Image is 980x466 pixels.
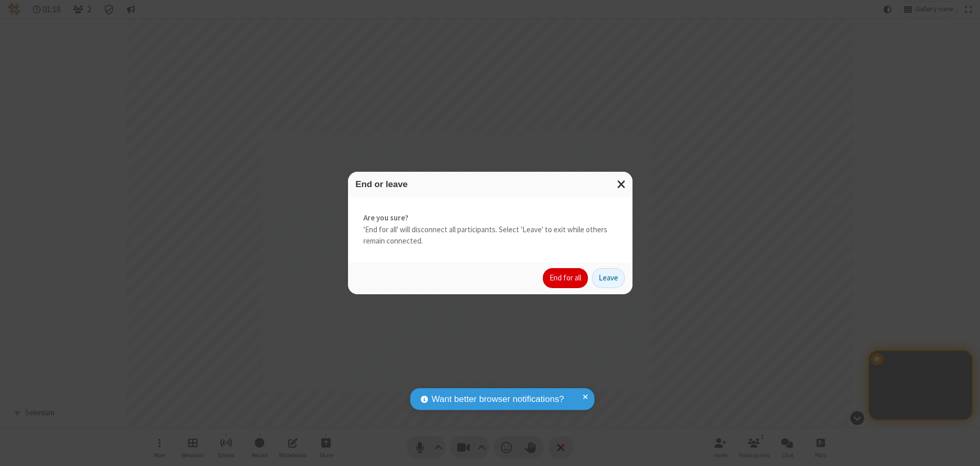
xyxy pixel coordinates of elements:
[432,393,564,406] span: Want better browser notifications?
[543,268,588,289] button: End for all
[592,268,625,289] button: Leave
[348,197,632,262] div: 'End for all' will disconnect all participants. Select 'Leave' to exit while others remain connec...
[356,179,625,189] h3: End or leave
[611,172,632,197] button: Close modal
[363,212,617,224] strong: Are you sure?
